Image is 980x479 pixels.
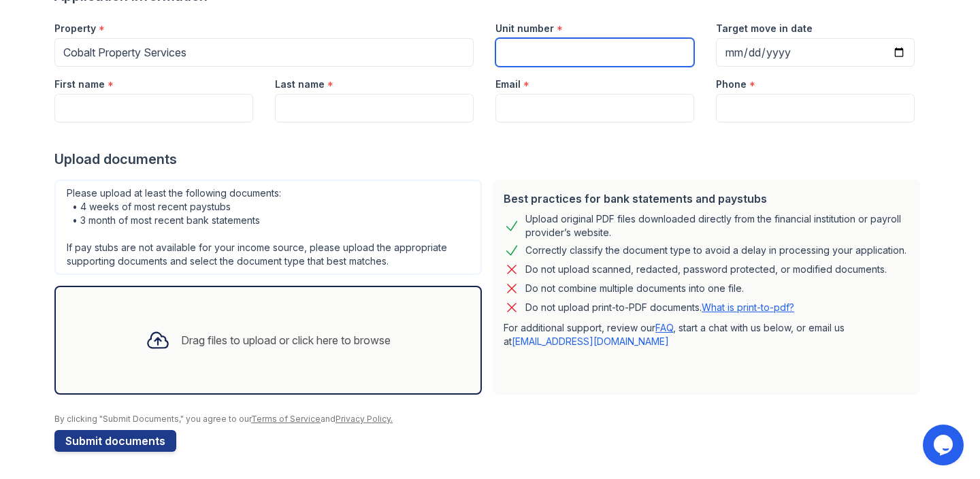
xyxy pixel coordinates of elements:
div: Drag files to upload or click here to browse [181,332,391,348]
a: [EMAIL_ADDRESS][DOMAIN_NAME] [512,335,669,347]
div: Best practices for bank statements and paystubs [504,191,909,207]
a: Privacy Policy. [336,414,393,424]
label: Last name [275,78,325,91]
a: Terms of Service [251,414,321,424]
a: What is print-to-pdf? [702,301,794,313]
div: Upload documents [54,150,926,169]
div: Upload original PDF files downloaded directly from the financial institution or payroll provider’... [525,212,909,239]
div: Do not upload scanned, redacted, password protected, or modified documents. [525,261,887,278]
label: Unit number [495,22,554,35]
div: Do not combine multiple documents into one file. [525,280,744,297]
label: Email [495,78,521,91]
p: For additional support, review our , start a chat with us below, or email us at [504,321,909,348]
div: Please upload at least the following documents: • 4 weeks of most recent paystubs • 3 month of mo... [54,180,482,275]
label: First name [54,78,105,91]
div: By clicking "Submit Documents," you agree to our and [54,414,926,425]
p: Do not upload print-to-PDF documents. [525,301,794,314]
button: Submit documents [54,430,176,452]
iframe: chat widget [923,425,966,465]
label: Target move in date [716,22,813,35]
a: FAQ [655,322,673,333]
label: Property [54,22,96,35]
label: Phone [716,78,747,91]
div: Correctly classify the document type to avoid a delay in processing your application. [525,242,906,259]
